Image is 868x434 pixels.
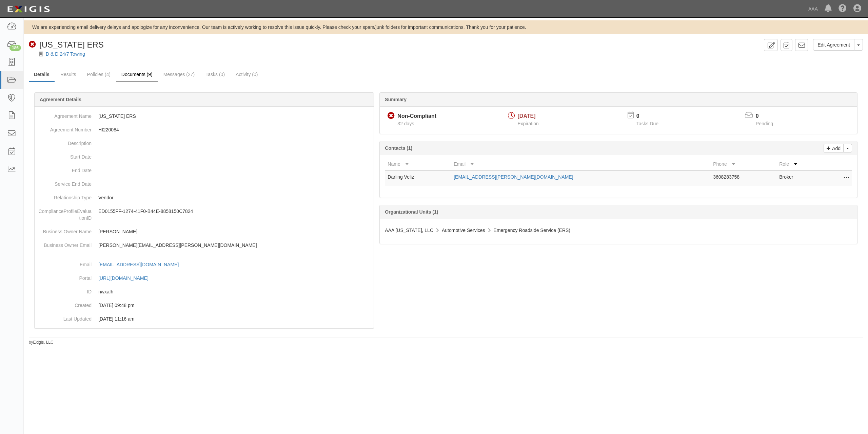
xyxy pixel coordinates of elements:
dt: Relationship Type [37,191,92,201]
dt: Business Owner Email [37,238,92,249]
p: [PERSON_NAME] [98,228,371,235]
small: by [29,340,54,345]
i: Non-Compliant [388,112,395,120]
p: [PERSON_NAME][EMAIL_ADDRESS][PERSON_NAME][DOMAIN_NAME] [98,242,371,249]
a: Exigis, LLC [33,340,54,345]
dd: HI220084 [37,123,371,137]
span: Tasks Due [636,121,658,126]
span: [US_STATE] ERS [39,40,104,49]
b: Contacts (1) [385,145,412,151]
a: AAA [805,2,821,16]
dt: Agreement Number [37,123,92,133]
dd: [DATE] 11:16 am [37,312,371,326]
dt: End Date [37,164,92,174]
div: Non-Compliant [397,112,436,120]
a: Activity (0) [231,68,263,81]
dt: ComplianceProfileEvaluationID [37,204,92,221]
span: Expiration [518,121,539,126]
i: Help Center - Complianz [839,5,847,13]
dt: Business Owner Name [37,225,92,235]
a: Tasks (0) [200,68,230,81]
dt: Service End Date [37,177,92,187]
span: Automotive Services [442,228,485,233]
b: Organizational Units (1) [385,209,438,215]
p: ED0155FF-1274-41F0-B44E-8858150C7824 [98,208,371,215]
td: Darling Veliz [385,170,451,186]
dd: [US_STATE] ERS [37,109,371,123]
dt: Created [37,299,92,309]
b: Summary [385,97,407,102]
dt: Description [37,137,92,147]
a: D & D 24/7 Towing [46,51,85,57]
a: [EMAIL_ADDRESS][PERSON_NAME][DOMAIN_NAME] [454,174,573,180]
span: Emergency Roadside Service (ERS) [494,228,570,233]
img: logo-5460c22ac91f19d4615b14bd174203de0afe785f0fc80cf4dbbc73dc1793850b.png [5,3,52,15]
span: Pending [756,121,773,126]
a: Results [55,68,81,81]
span: [DATE] [518,113,536,119]
a: [URL][DOMAIN_NAME] [98,275,156,281]
dt: Portal [37,271,92,282]
dt: Agreement Name [37,109,92,120]
dd: Vendor [37,191,371,204]
th: Name [385,158,451,170]
dd: nwxafh [37,285,371,299]
a: Edit Agreement [813,39,854,51]
dd: [DATE] 09:48 pm [37,299,371,312]
i: Non-Compliant [29,41,36,48]
dt: ID [37,285,92,295]
dt: Start Date [37,150,92,160]
p: 0 [756,112,782,120]
span: AAA [US_STATE], LLC [385,228,433,233]
div: 186 [9,45,21,51]
dt: Last Updated [37,312,92,322]
dt: Email [37,258,92,268]
p: 0 [636,112,667,120]
div: We are experiencing email delivery delays and apologize for any inconvenience. Our team is active... [24,24,868,31]
td: 3608283758 [710,170,776,186]
b: Agreement Details [40,97,81,102]
a: Messages (27) [158,68,200,81]
a: Add [824,144,844,152]
p: Add [830,144,841,152]
a: Documents (9) [116,68,158,82]
th: Email [451,158,710,170]
td: Broker [776,170,825,186]
a: [EMAIL_ADDRESS][DOMAIN_NAME] [98,262,186,267]
th: Phone [710,158,776,170]
div: [EMAIL_ADDRESS][DOMAIN_NAME] [98,261,179,268]
div: Hawaii ERS [29,39,104,51]
span: Since 08/02/2025 [397,121,414,126]
th: Role [776,158,825,170]
a: Policies (4) [82,68,116,81]
a: Details [29,68,55,82]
